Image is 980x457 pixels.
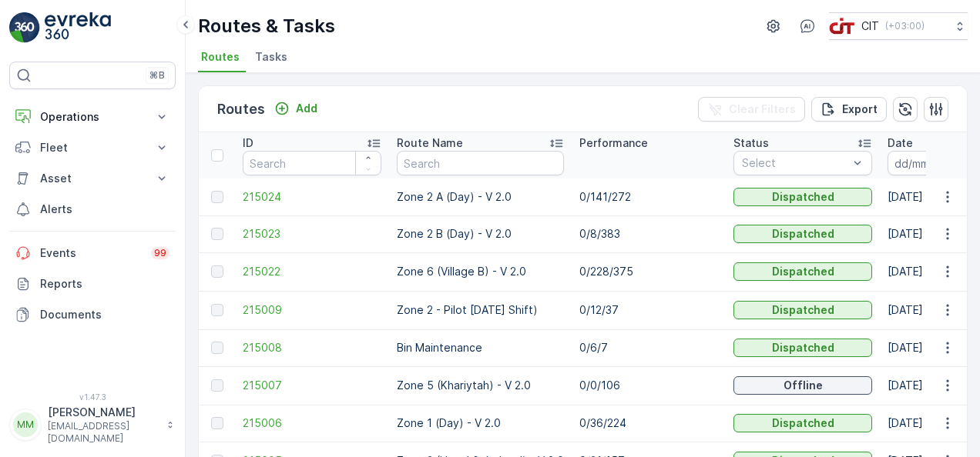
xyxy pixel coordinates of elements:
p: Reports [40,276,169,292]
p: CIT [861,18,879,34]
p: Dispatched [772,302,834,318]
p: ID [243,135,253,151]
td: Bin Maintenance [389,329,572,366]
p: Routes & Tasks [198,14,335,38]
a: 215007 [243,378,381,393]
div: Toggle Row Selected [211,191,223,203]
img: logo [9,12,40,43]
img: logo_light-DOdMpM7g.png [45,12,111,43]
button: Dispatched [733,225,872,243]
div: Toggle Row Selected [211,342,223,354]
p: Asset [40,171,145,186]
td: 0/8/383 [572,215,726,252]
div: Toggle Row Selected [211,379,223,392]
div: MM [13,412,38,437]
p: Export [842,102,878,117]
p: Alerts [40,202,169,217]
div: Toggle Row Selected [211,228,223,240]
p: Operations [40,109,145,125]
a: 215009 [243,302,381,318]
a: 215022 [243,264,381,279]
button: Dispatched [733,301,872,319]
p: Date [888,135,913,151]
a: 215006 [243,415,381,431]
button: Offline [733,376,872,395]
input: Search [397,151,564,175]
p: Documents [40,307,169,322]
button: Dispatched [733,188,872,206]
a: 215008 [243,340,381,355]
p: Dispatched [772,264,834,279]
p: [EMAIL_ADDRESS][DOMAIN_NAME] [48,420,159,445]
td: 0/6/7 [572,329,726,366]
div: Toggle Row Selected [211,265,223,278]
td: 0/36/224 [572,405,726,442]
td: 0/0/106 [572,366,726,405]
img: cit-logo_pOk6rL0.png [829,18,855,35]
a: Documents [9,299,176,330]
p: Offline [784,378,823,393]
span: v 1.47.3 [9,392,176,402]
button: Asset [9,163,176,194]
td: Zone 1 (Day) - V 2.0 [389,405,572,442]
input: Search [243,151,381,175]
td: 0/12/37 [572,291,726,329]
td: 0/228/375 [572,252,726,291]
td: Zone 6 (Village B) - V 2.0 [389,252,572,291]
p: Routes [217,98,265,120]
p: 99 [154,247,166,259]
a: Alerts [9,194,176,225]
span: Tasks [255,49,287,65]
button: Dispatched [733,262,872,281]
button: Add [268,99,324,118]
p: Dispatched [772,226,834,242]
button: CIT(+03:00) [829,12,968,40]
p: Route Name [397,135,463,151]
a: Events99 [9,238,176,269]
p: Status [733,135,769,151]
button: Dispatched [733,339,872,357]
a: 215024 [243,189,381,205]
td: Zone 2 B (Day) - V 2.0 [389,215,572,252]
p: Dispatched [772,189,834,205]
button: Fleet [9,132,176,163]
p: ( +03:00 ) [885,20,925,32]
button: Operations [9,102,176,132]
a: Reports [9,269,176,299]
p: Add [296,101,317,116]
p: Select [742,155,848,171]
p: ⌘B [149,69,165,82]
p: Dispatched [772,340,834,355]
button: MM[PERSON_NAME][EMAIL_ADDRESS][DOMAIN_NAME] [9,405,176,445]
td: 0/141/272 [572,178,726,215]
td: Zone 5 (Khariytah) - V 2.0 [389,366,572,405]
td: Zone 2 A (Day) - V 2.0 [389,178,572,215]
td: Zone 2 - Pilot [DATE] Shift) [389,291,572,329]
a: 215023 [243,226,381,242]
p: Events [40,245,142,261]
p: Clear Filters [729,102,796,117]
span: Routes [201,49,240,65]
p: Performance [579,135,648,151]
div: Toggle Row Selected [211,304,223,316]
button: Export [811,97,887,122]
button: Clear Filters [698,97,805,122]
p: Fleet [40,140,145,155]
p: [PERSON_NAME] [48,405,159,420]
p: Dispatched [772,415,834,431]
button: Dispatched [733,414,872,432]
div: Toggle Row Selected [211,417,223,429]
